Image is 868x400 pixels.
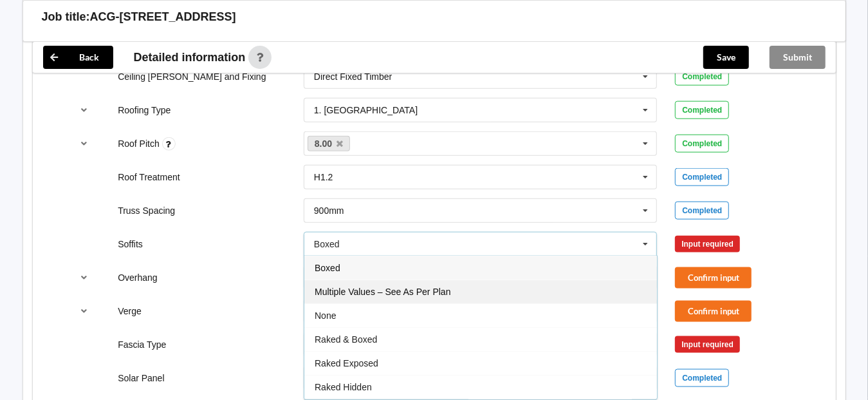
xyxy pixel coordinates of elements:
[90,10,236,24] h3: ACG-[STREET_ADDRESS]
[314,106,418,115] div: 1. [GEOGRAPHIC_DATA]
[315,334,377,345] span: Raked & Boxed
[675,202,729,220] div: Completed
[675,68,729,86] div: Completed
[43,46,113,69] button: Back
[675,168,729,186] div: Completed
[675,336,740,353] div: Input required
[675,369,729,387] div: Completed
[314,173,333,182] div: H1.2
[308,136,350,151] a: 8.00
[675,267,752,289] button: Confirm input
[71,132,97,155] button: reference-toggle
[315,358,378,368] span: Raked Exposed
[71,300,97,323] button: reference-toggle
[118,373,164,383] label: Solar Panel
[71,266,97,289] button: reference-toggle
[118,339,166,350] label: Fascia Type
[314,72,392,81] div: Direct Fixed Timber
[42,10,90,24] h3: Job title:
[118,172,180,182] label: Roof Treatment
[675,135,729,153] div: Completed
[315,287,450,297] span: Multiple Values – See As Per Plan
[703,46,749,69] button: Save
[675,301,752,322] button: Confirm input
[118,105,171,115] label: Roofing Type
[675,236,740,252] div: Input required
[71,99,97,122] button: reference-toggle
[118,239,143,249] label: Soffits
[118,138,162,149] label: Roof Pitch
[315,263,340,273] span: Boxed
[118,205,175,216] label: Truss Spacing
[118,71,266,82] label: Ceiling [PERSON_NAME] and Fixing
[134,52,246,63] span: Detailed information
[675,101,729,119] div: Completed
[118,272,157,283] label: Overhang
[315,382,372,392] span: Raked Hidden
[314,206,344,215] div: 900mm
[118,306,142,316] label: Verge
[315,310,336,321] span: None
